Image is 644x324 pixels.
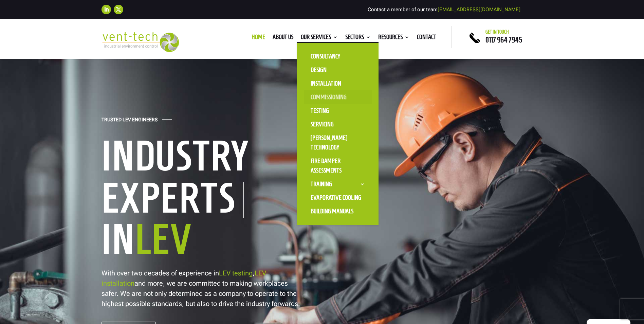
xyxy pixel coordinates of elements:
a: Our Services [301,35,338,42]
a: LEV testing [219,269,253,277]
a: Sectors [345,35,371,42]
a: Consultancy [304,50,372,63]
span: Get in touch [485,29,509,35]
a: Servicing [304,118,372,131]
a: Follow on LinkedIn [102,5,111,14]
h1: Experts [102,182,244,218]
a: Building Manuals [304,204,372,218]
a: Resources [378,35,409,42]
h1: Industry [102,134,312,181]
a: [PERSON_NAME] Technology [304,131,372,154]
span: Contact a member of our team [368,6,520,13]
a: 0117 964 7945 [485,36,522,44]
p: With over two decades of experience in , and more, we are committed to making workplaces safer. W... [102,268,302,309]
a: Contact [417,35,436,42]
a: About us [273,35,293,42]
a: Commissioning [304,90,372,104]
span: LEV [135,217,192,261]
img: 2023-09-27T08_35_16.549ZVENT-TECH---Clear-background [102,32,179,52]
a: [EMAIL_ADDRESS][DOMAIN_NAME] [438,6,520,13]
a: Home [252,35,265,42]
a: Installation [304,77,372,90]
a: Design [304,63,372,77]
a: Testing [304,104,372,118]
a: Follow on X [114,5,123,14]
h4: Trusted LEV Engineers [102,117,158,126]
h1: In [102,218,312,264]
a: Evaporative Cooling [304,191,372,204]
a: Training [304,177,372,191]
a: Fire Damper Assessments [304,154,372,177]
a: LEV installation [102,269,266,287]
